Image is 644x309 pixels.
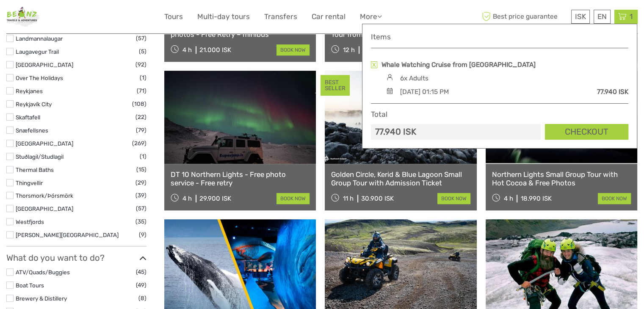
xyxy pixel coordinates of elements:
span: (22) [135,112,146,122]
a: [PERSON_NAME][GEOGRAPHIC_DATA] [16,232,119,238]
span: (1) [140,152,146,161]
div: 30.900 ISK [361,195,394,202]
a: More [360,11,382,23]
a: Tours [164,11,183,23]
a: [GEOGRAPHIC_DATA] [16,205,73,212]
div: 77.940 ISK [597,87,628,97]
a: Skaftafell [16,114,40,121]
span: (49) [136,280,146,290]
a: ATV/Quads/Buggies [16,269,70,276]
a: Transfers [264,11,297,23]
div: EN [594,10,611,24]
div: BEST SELLER [321,75,350,96]
a: [GEOGRAPHIC_DATA] [16,61,73,68]
div: 77.940 ISK [375,126,416,138]
h4: Items [371,33,628,41]
span: ISK [575,12,586,21]
a: Checkout [545,124,628,140]
img: 1598-dd87be38-8058-414b-8777-4cf53ab65514_logo_small.jpg [6,6,40,27]
span: (92) [135,60,146,69]
span: (35) [135,217,146,226]
span: (269) [132,138,146,148]
span: 11 h [343,195,354,202]
a: Over The Holidays [16,74,63,81]
div: 21.000 ISK [199,46,231,54]
span: (9) [139,230,146,240]
span: 4 h [503,195,513,202]
a: Stuðlagil/Studlagil [16,153,64,160]
div: 6x Adults [400,74,428,83]
a: Northern Lights Small Group Tour with Hot Cocoa & Free Photos [492,170,631,188]
span: (8) [138,293,146,303]
a: Snæfellsnes [16,127,48,134]
a: Boat Tours [16,282,44,289]
span: (1) [140,73,146,83]
a: book now [276,44,310,55]
a: book now [437,193,470,204]
span: (57) [136,204,146,213]
img: person.svg [384,74,395,80]
a: Reykjavík City [16,101,52,108]
span: (108) [132,99,146,109]
span: (71) [137,86,146,96]
a: Whale Watching Cruise from [GEOGRAPHIC_DATA] [381,60,536,69]
span: (5) [139,47,146,56]
a: Thorsmork/Þórsmörk [16,192,73,199]
span: 12 h [343,46,355,54]
span: (29) [135,178,146,188]
p: We're away right now. Please check back later! [12,15,96,22]
h3: What do you want to do? [6,253,146,263]
a: Multi-day tours [197,11,250,23]
h4: Total [371,110,387,119]
a: Golden Circle, Kerid & Blue Lagoon Small Group Tour with Admission Ticket [331,170,470,188]
span: 4 h [182,195,192,202]
div: 18.990 ISK [520,195,551,202]
span: Best price guarantee [480,10,569,24]
img: calendar-black.svg [384,88,395,94]
a: Westfjords [16,218,44,225]
a: Thingvellir [16,179,43,186]
span: (57) [136,33,146,43]
div: [DATE] 01:15 PM [400,87,448,97]
a: [GEOGRAPHIC_DATA] [16,140,73,147]
span: 1 [628,12,634,21]
a: DT 10 Northern Lights - Free photo service - Free retry [171,170,310,188]
a: book now [598,193,631,204]
button: Open LiveChat chat widget [97,13,108,23]
span: (15) [136,165,146,174]
a: Landmannalaugar [16,35,63,42]
a: Thermal Baths [16,166,54,173]
a: Brewery & Distillery [16,295,67,302]
a: Reykjanes [16,88,43,94]
span: (39) [135,190,146,200]
a: Car rental [312,11,345,23]
a: Laugavegur Trail [16,48,59,55]
span: 4 h [182,46,192,54]
div: 29.900 ISK [199,195,231,202]
span: (45) [136,267,146,277]
a: book now [276,193,310,204]
span: (79) [136,125,146,135]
